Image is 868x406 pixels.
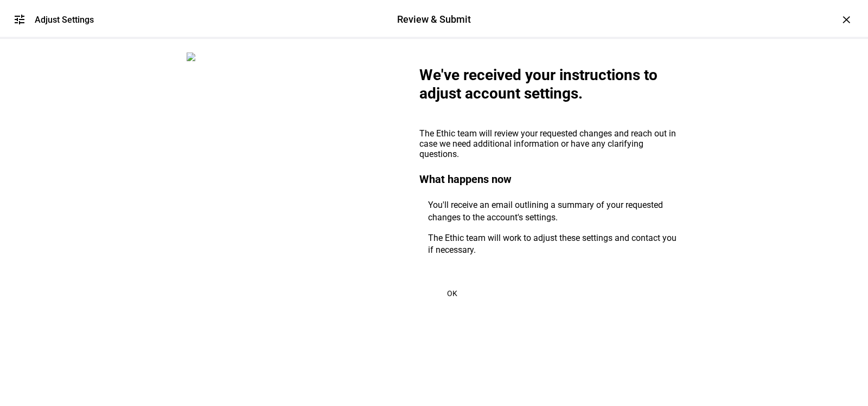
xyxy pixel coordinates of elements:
[419,168,683,191] div: What happens now
[397,12,471,27] div: Review & Submit
[35,15,94,25] div: Adjust Settings
[419,283,484,304] button: OK
[419,199,683,224] li: You'll receive an email outlining a summary of your requested changes to the account's settings.
[419,232,683,257] li: The Ethic team will work to adjust these settings and contact you if necessary.
[419,66,683,102] div: We've received your instructions to adjust account settings.
[13,13,26,26] mat-icon: tune
[447,289,457,298] span: OK
[838,11,855,28] div: ×
[187,53,195,61] img: report-zero.png
[419,128,683,159] div: The Ethic team will review your requested changes and reach out in case we need additional inform...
